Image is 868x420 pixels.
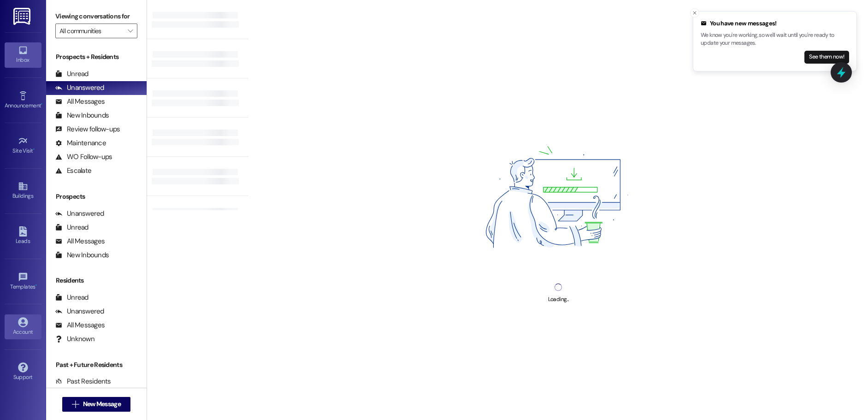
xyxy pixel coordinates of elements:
[35,282,37,289] span: •
[804,51,849,64] button: See them now!
[55,293,89,302] div: Unread
[5,269,41,294] a: Templates •
[55,124,120,134] div: Review follow-ups
[701,19,849,28] div: You have new messages!
[55,97,105,106] div: All Messages
[690,8,699,18] button: Close toast
[33,146,35,153] span: •
[46,52,147,62] div: Prospects + Residents
[55,138,106,148] div: Maintenance
[55,377,111,386] div: Past Residents
[5,42,41,67] a: Inbox
[59,24,123,38] input: All communities
[55,111,109,120] div: New Inbounds
[55,152,112,162] div: WO Follow-ups
[55,9,137,24] label: Viewing conversations for
[55,250,109,260] div: New Inbounds
[46,276,147,285] div: Residents
[55,166,91,176] div: Escalate
[46,360,147,370] div: Past + Future Residents
[55,209,104,219] div: Unanswered
[5,178,41,203] a: Buildings
[41,101,42,107] span: •
[5,360,41,385] a: Support
[55,307,104,316] div: Unanswered
[701,31,849,47] p: We know you're working, so we'll wait until you're ready to update your messages.
[128,27,133,35] i: 
[62,397,130,412] button: New Message
[13,8,32,25] img: ResiDesk Logo
[5,224,41,248] a: Leads
[55,320,105,330] div: All Messages
[548,295,569,304] div: Loading...
[83,399,121,409] span: New Message
[55,223,89,232] div: Unread
[55,334,94,344] div: Unknown
[5,133,41,158] a: Site Visit •
[72,401,79,408] i: 
[55,69,89,79] div: Unread
[5,314,41,339] a: Account
[46,192,147,201] div: Prospects
[55,83,104,93] div: Unanswered
[55,237,105,246] div: All Messages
